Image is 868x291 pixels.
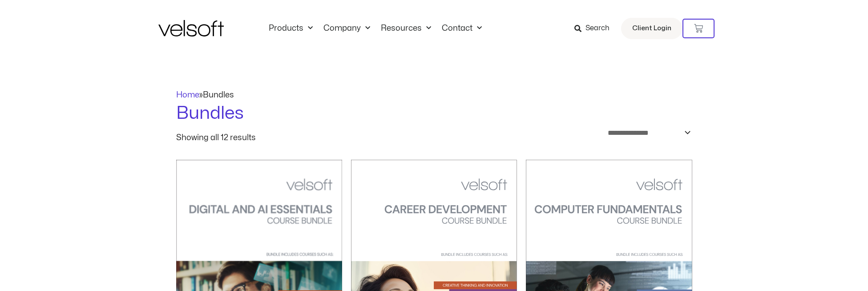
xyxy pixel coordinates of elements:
[632,23,671,34] span: Client Login
[203,91,234,99] span: Bundles
[176,91,199,99] a: Home
[436,24,487,33] a: ContactMenu Toggle
[263,24,487,33] nav: Menu
[176,101,692,126] h1: Bundles
[585,23,610,34] span: Search
[263,24,318,33] a: ProductsMenu Toggle
[318,24,375,33] a: CompanyMenu Toggle
[602,126,692,140] select: Shop order
[176,134,256,142] p: Showing all 12 results
[375,24,436,33] a: ResourcesMenu Toggle
[621,18,682,39] a: Client Login
[574,21,616,36] a: Search
[158,20,224,36] img: Velsoft Training Materials
[176,91,234,99] span: »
